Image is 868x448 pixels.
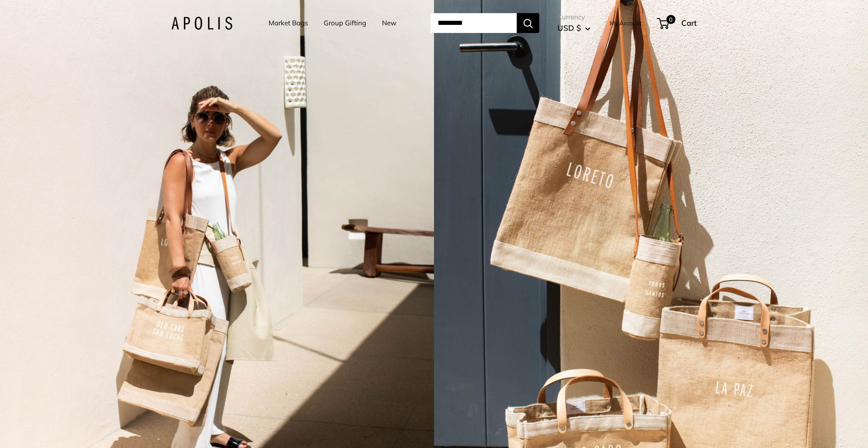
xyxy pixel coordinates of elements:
img: Apolis [171,17,232,30]
span: Cart [681,18,697,28]
button: Search [517,13,539,33]
a: Group Gifting [324,17,366,29]
a: 0 Cart [658,16,697,30]
a: My Account [610,18,642,28]
span: 0 [666,15,675,24]
button: USD $ [557,21,590,35]
span: Currency [557,11,590,24]
input: Search... [430,13,517,33]
a: New [382,17,396,29]
span: USD $ [557,23,581,33]
a: Market Bags [269,17,308,29]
